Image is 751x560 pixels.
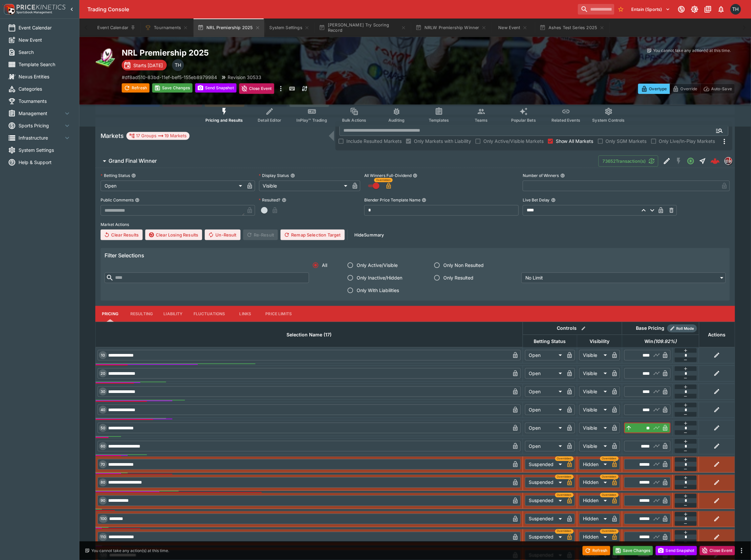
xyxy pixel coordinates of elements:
div: Open [101,181,244,191]
button: Notifications [715,3,727,15]
span: Overridden [557,493,572,497]
div: Open [525,423,564,433]
button: Clear Results [101,230,143,240]
span: 40 [99,408,107,412]
div: Visible [579,350,609,361]
span: Visibility [582,337,617,345]
span: Only With Liabilities [357,287,399,294]
button: No Bookmarks [616,4,626,15]
div: Open [525,441,564,452]
div: pricekinetics [725,157,732,165]
button: Open [685,155,697,167]
span: Only Inactive/Hidden [357,274,402,281]
span: Teams [475,118,488,123]
div: Open [525,368,564,379]
span: All [322,262,327,269]
p: All Winners Full-Dividend [364,173,412,178]
span: Only Resulted [443,274,473,281]
p: Betting Status [101,173,130,178]
h2: Copy To Clipboard [122,48,428,58]
button: Edit Detail [661,155,673,167]
span: 100 [99,517,108,521]
button: Liability [158,306,188,322]
div: 62c355e1-3aee-43b5-9e98-981e4452ad3c [711,156,720,166]
span: 70 [100,462,107,467]
span: Help & Support [19,159,71,166]
span: 60 [99,444,107,449]
button: Send Snapshot [656,546,697,555]
button: [PERSON_NAME] Try Scoring Record [315,19,410,37]
p: Revision 30533 [228,74,261,81]
span: Sports Pricing [19,122,63,129]
span: 20 [99,371,107,376]
div: Hidden [579,495,609,506]
div: Event type filters [200,103,630,127]
span: Auditing [388,118,405,123]
div: Hidden [579,477,609,488]
span: Pricing and Results [205,118,243,123]
div: Suspended [525,477,564,488]
span: Only Active/Visible Markets [483,138,544,145]
div: Suspended [525,495,564,506]
p: Number of Winners [523,173,559,178]
img: Sportsbook Management [17,11,52,14]
span: 50 [99,426,107,430]
button: Grand Final Winner [95,154,598,168]
span: Bulk Actions [342,118,367,123]
span: Templates [429,118,449,123]
div: Base Pricing [634,324,667,332]
p: Copy To Clipboard [122,74,217,81]
div: No Limit [521,273,726,283]
input: search [578,4,614,15]
button: Bulk edit [579,324,588,333]
div: Open [525,405,564,415]
span: Overridden [376,178,391,182]
button: Close Event [239,83,275,94]
button: Clear Losing Results [145,230,202,240]
span: Management [19,110,63,117]
span: Popular Bets [511,118,536,123]
span: Include Resulted Markets [346,138,402,145]
button: New Event [492,19,534,37]
span: Overridden [602,493,617,497]
button: System Settings [266,19,314,37]
span: Event Calendar [19,24,71,31]
h6: Grand Final Winner [109,157,157,164]
span: System Settings [19,147,71,153]
button: Tournaments [141,19,192,37]
span: InPlay™ Trading [297,118,327,123]
button: Price Limits [260,306,297,322]
div: Suspended [525,514,564,524]
button: NRLW Premiership Winner [412,19,491,37]
span: Only Markets with Liability [414,138,471,145]
span: Search [19,49,71,56]
span: Un-Result [205,230,240,240]
img: logo-cerberus--red.svg [711,156,720,166]
span: 30 [99,389,107,394]
div: Visible [579,423,609,433]
div: Open [525,386,564,397]
button: SGM Disabled [673,155,685,167]
span: Only Live/In-Play Markets [659,138,715,145]
span: 90 [99,498,107,503]
button: Resulted? [282,198,287,202]
p: Starts [DATE] [133,62,163,69]
button: Auto-Save [700,84,735,94]
span: System Controls [593,118,625,123]
div: Trading Console [87,6,575,13]
button: All Winners Full-Dividend [413,173,418,178]
button: Blender Price Template Name [422,198,426,202]
p: You cannot take any action(s) at this time. [653,48,731,54]
button: Betting Status [131,173,136,178]
button: Fluctuations [188,306,231,322]
button: Toggle light/dark mode [689,3,701,15]
div: Visible [579,405,609,415]
span: 80 [99,480,107,485]
button: Refresh [583,546,610,555]
span: Nexus Entities [19,73,71,80]
span: Roll Mode [674,326,697,331]
div: Show/hide Price Roll mode configuration. [667,324,697,332]
button: Pricing [95,306,125,322]
div: Suspended [525,459,564,470]
div: Visible [579,386,609,397]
